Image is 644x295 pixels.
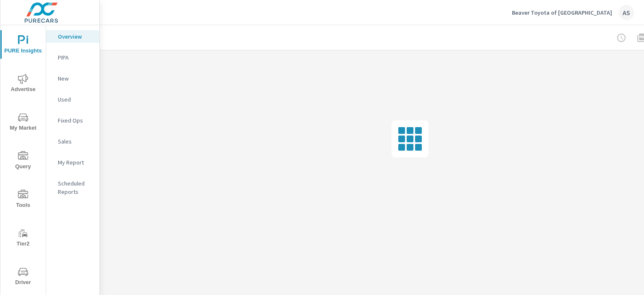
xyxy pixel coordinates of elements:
[58,32,93,41] p: Overview
[3,74,43,94] span: Advertise
[3,35,43,56] span: PURE Insights
[46,135,99,148] div: Sales
[58,116,93,125] p: Fixed Ops
[46,177,99,198] div: Scheduled Reports
[46,72,99,85] div: New
[46,51,99,64] div: PIPA
[46,156,99,169] div: My Report
[3,190,43,210] span: Tools
[3,267,43,287] span: Driver
[3,112,43,133] span: My Market
[3,228,43,249] span: Tier2
[58,53,93,62] p: PIPA
[46,93,99,106] div: Used
[58,179,93,196] p: Scheduled Reports
[58,137,93,146] p: Sales
[46,30,99,43] div: Overview
[58,74,93,83] p: New
[512,9,612,16] p: Beaver Toyota of [GEOGRAPHIC_DATA]
[58,158,93,167] p: My Report
[58,95,93,104] p: Used
[46,114,99,127] div: Fixed Ops
[619,5,634,20] div: AS
[3,151,43,172] span: Query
